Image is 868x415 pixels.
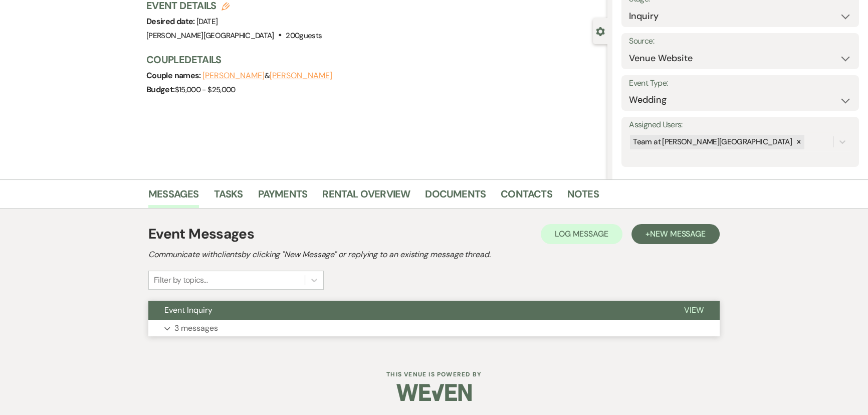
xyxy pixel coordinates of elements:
span: & [202,71,332,81]
label: Event Type: [629,76,851,91]
img: Weven Logo [396,375,472,410]
span: [PERSON_NAME][GEOGRAPHIC_DATA] [146,31,274,41]
a: Tasks [214,186,243,208]
button: [PERSON_NAME] [270,72,332,80]
span: Event Inquiry [164,305,212,315]
button: +New Message [631,224,720,244]
button: View [668,301,720,320]
span: Budget: [146,84,175,95]
span: [DATE] [196,17,218,27]
a: Payments [258,186,308,208]
span: Desired date: [146,16,196,27]
span: View [684,305,704,315]
h2: Communicate with clients by clicking "New Message" or replying to an existing message thread. [148,249,720,261]
span: New Message [650,229,706,239]
span: 200 guests [286,31,322,41]
button: Close lead details [596,26,605,36]
h1: Event Messages [148,224,254,245]
label: Source: [629,34,851,49]
a: Notes [567,186,599,208]
p: 3 messages [174,322,218,335]
button: [PERSON_NAME] [202,72,265,80]
button: Event Inquiry [148,301,668,320]
a: Contacts [501,186,552,208]
a: Documents [425,186,486,208]
span: Couple names: [146,70,202,81]
h3: Couple Details [146,53,597,67]
span: Log Message [555,229,608,239]
a: Rental Overview [322,186,410,208]
div: Team at [PERSON_NAME][GEOGRAPHIC_DATA] [630,135,793,149]
button: 3 messages [148,320,720,337]
a: Messages [148,186,199,208]
span: $15,000 - $25,000 [175,85,236,95]
button: Log Message [541,224,622,244]
label: Assigned Users: [629,118,851,132]
div: Filter by topics... [154,274,207,286]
